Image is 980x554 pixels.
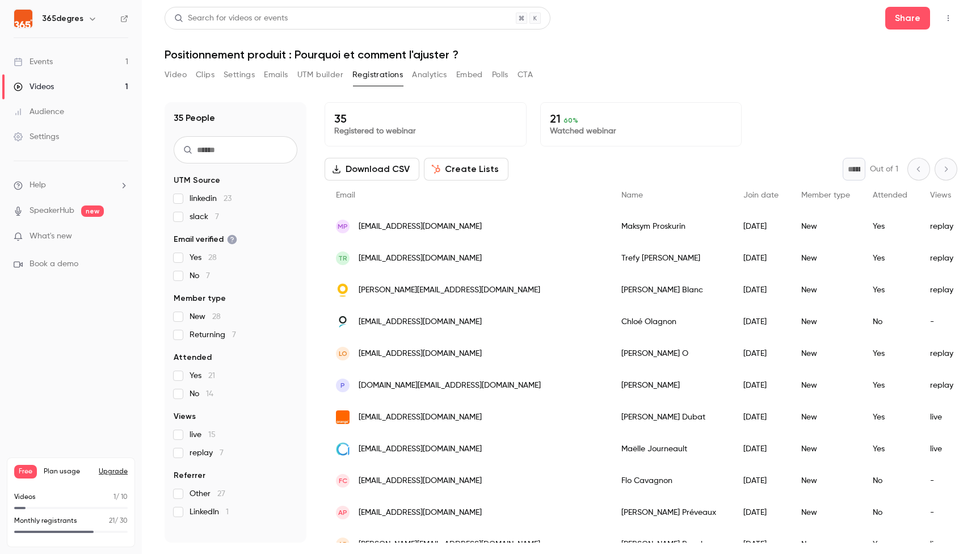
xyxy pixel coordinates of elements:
[14,56,53,68] div: Events
[232,331,236,339] span: 7
[190,252,217,263] span: Yes
[610,401,732,433] div: [PERSON_NAME] Dubat
[336,315,350,329] img: dimosoftware.com
[99,467,128,476] button: Upgrade
[359,412,482,423] span: [EMAIL_ADDRESS][DOMAIN_NAME]
[352,66,403,84] button: Registrations
[208,254,217,262] span: 28
[359,253,482,265] span: [EMAIL_ADDRESS][DOMAIN_NAME]
[14,106,64,117] div: Audience
[206,390,213,398] span: 14
[190,193,232,204] span: linkedin
[297,66,343,84] button: UTM builder
[732,497,790,528] div: [DATE]
[359,507,482,519] span: [EMAIL_ADDRESS][DOMAIN_NAME]
[790,211,861,242] div: New
[359,348,482,360] span: [EMAIL_ADDRESS][DOMAIN_NAME]
[790,306,861,338] div: New
[743,191,779,199] span: Join date
[610,211,732,242] div: Maksym Proskurin
[14,81,54,93] div: Videos
[550,125,733,137] p: Watched webinar
[190,311,221,322] span: New
[264,66,288,84] button: Emails
[44,467,92,476] span: Plan usage
[14,10,32,28] img: 365degres
[336,410,350,424] img: orange.fr
[861,306,919,338] div: No
[359,316,482,328] span: [EMAIL_ADDRESS][DOMAIN_NAME]
[165,48,957,61] h1: Positionnement produit : Pourquoi et comment l'ajuster ?
[190,329,236,341] span: Returning
[42,13,83,24] h6: 365degres
[790,433,861,465] div: New
[226,508,229,516] span: 1
[30,258,78,270] span: Book a demo
[196,66,214,84] button: Clips
[861,242,919,274] div: Yes
[338,253,347,263] span: TR
[14,131,59,142] div: Settings
[174,12,288,24] div: Search for videos or events
[113,492,128,502] p: / 10
[359,443,482,455] span: [EMAIL_ADDRESS][DOMAIN_NAME]
[359,284,540,296] span: [PERSON_NAME][EMAIL_ADDRESS][DOMAIN_NAME]
[732,211,790,242] div: [DATE]
[359,380,541,392] span: [DOMAIN_NAME][EMAIL_ADDRESS][DOMAIN_NAME]
[325,158,419,181] button: Download CSV
[861,370,919,401] div: Yes
[14,465,37,479] span: Free
[801,191,850,199] span: Member type
[550,112,733,125] p: 21
[790,497,861,528] div: New
[206,272,210,280] span: 7
[861,433,919,465] div: Yes
[861,497,919,528] div: No
[208,372,215,380] span: 21
[14,492,36,502] p: Videos
[492,66,508,84] button: Polls
[174,470,205,481] span: Referrer
[215,213,219,221] span: 7
[338,539,347,549] span: AR
[14,516,77,526] p: Monthly registrants
[174,175,297,518] section: facet-groups
[861,338,919,370] div: Yes
[790,370,861,401] div: New
[359,475,482,487] span: [EMAIL_ADDRESS][DOMAIN_NAME]
[336,442,350,456] img: addactis.com
[190,270,210,282] span: No
[885,7,930,30] button: Share
[212,313,221,321] span: 28
[861,211,919,242] div: Yes
[412,66,447,84] button: Analytics
[338,507,347,518] span: AP
[732,401,790,433] div: [DATE]
[732,242,790,274] div: [DATE]
[732,306,790,338] div: [DATE]
[610,242,732,274] div: Trefy [PERSON_NAME]
[790,242,861,274] div: New
[732,274,790,306] div: [DATE]
[610,370,732,401] div: [PERSON_NAME]
[359,221,482,233] span: [EMAIL_ADDRESS][DOMAIN_NAME]
[113,494,116,501] span: 1
[340,380,345,391] span: P
[14,179,128,191] li: help-dropdown-opener
[873,191,907,199] span: Attended
[81,205,104,217] span: new
[732,433,790,465] div: [DATE]
[339,476,347,486] span: FC
[174,411,196,422] span: Views
[870,163,898,175] p: Out of 1
[610,497,732,528] div: [PERSON_NAME] Préveaux
[359,539,540,551] span: [PERSON_NAME][EMAIL_ADDRESS][DOMAIN_NAME]
[190,370,215,381] span: Yes
[336,283,350,297] img: itesoft.com
[424,158,508,181] button: Create Lists
[190,388,213,400] span: No
[732,338,790,370] div: [DATE]
[732,370,790,401] div: [DATE]
[174,111,215,125] h1: 35 People
[930,191,951,199] span: Views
